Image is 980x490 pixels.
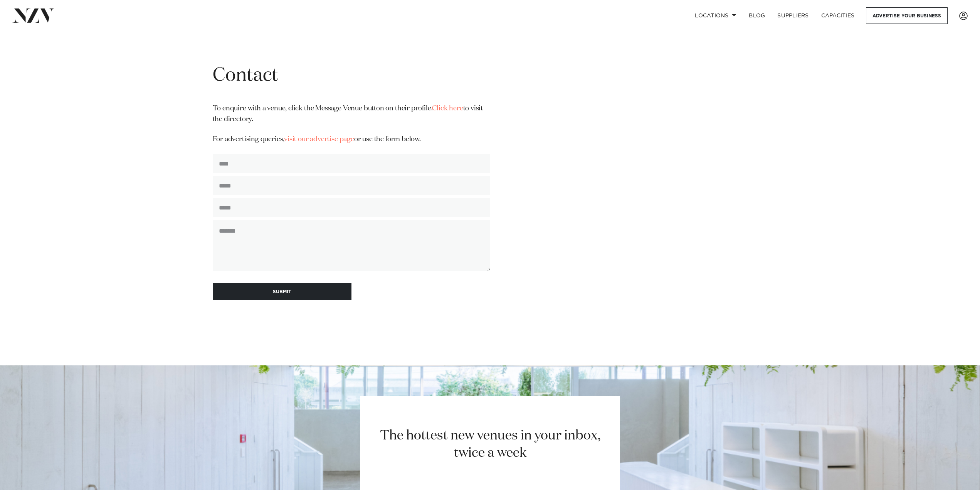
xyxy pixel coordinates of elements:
a: SUPPLIERS [771,7,815,24]
button: SUBMIT [213,283,351,300]
a: BLOG [743,7,771,24]
p: For advertising queries, or use the form below. [213,134,490,145]
a: visit our advertise page [284,136,354,143]
a: Advertise your business [866,7,948,24]
a: Click here [432,105,463,112]
p: To enquire with a venue, click the Message Venue button on their profile. to visit the directory. [213,103,490,125]
a: Capacities [815,7,861,24]
a: Locations [689,7,743,24]
h2: The hottest new venues in your inbox, twice a week [370,427,610,462]
img: nzv-logo.png [12,8,54,22]
h1: Contact [213,64,490,88]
